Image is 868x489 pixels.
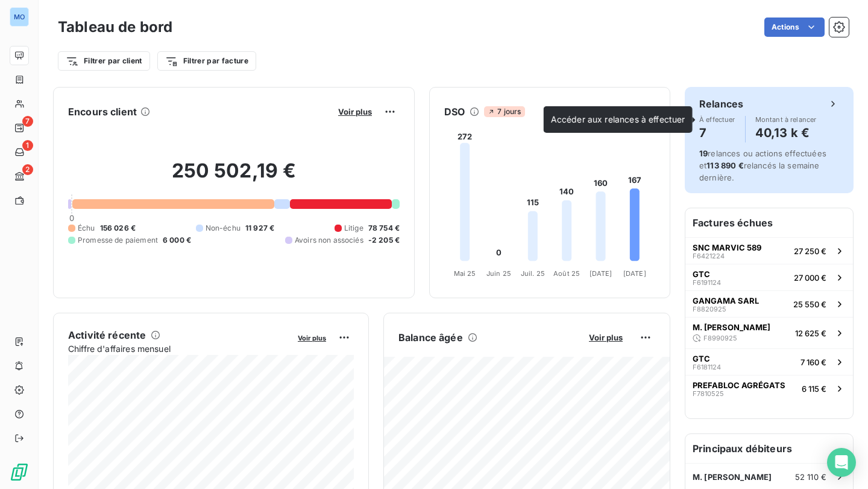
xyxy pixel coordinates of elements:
tspan: Juin 25 [486,269,511,278]
span: F8990925 [703,334,737,342]
div: Open Intercom Messenger [827,448,856,477]
span: À effectuer [699,116,735,123]
span: 113 890 € [706,161,743,170]
span: Voir plus [589,333,623,342]
span: 7 jours [484,106,524,117]
button: M. [PERSON_NAME]F899092512 625 € [685,317,853,348]
span: 25 550 € [793,299,826,309]
span: F6421224 [693,252,725,260]
tspan: Août 25 [553,269,580,278]
button: Actions [764,18,825,37]
span: -2 205 € [368,235,400,246]
button: SNC MARVIC 589F642122427 250 € [685,237,853,264]
h4: 7 [699,123,735,142]
span: 6 115 € [802,384,826,394]
span: Non-échu [206,223,241,234]
button: Voir plus [335,106,376,117]
span: 27 250 € [794,246,826,256]
span: 2 [22,164,33,175]
span: M. [PERSON_NAME] [693,322,770,332]
h4: 40,13 k € [755,123,817,142]
h6: Relances [699,97,743,111]
button: GTCF61811247 160 € [685,348,853,375]
button: Filtrer par client [58,51,150,71]
h6: DSO [444,104,465,119]
span: 12 625 € [795,328,826,338]
span: 78 754 € [368,223,400,234]
h6: Encours client [68,104,137,119]
span: 7 [22,116,33,127]
h6: Factures échues [685,208,853,237]
span: 27 000 € [794,273,826,283]
span: Montant à relancer [755,116,817,123]
span: Chiffre d'affaires mensuel [68,342,289,355]
button: GTCF619112427 000 € [685,264,853,290]
span: Échu [78,223,95,234]
span: 11 927 € [245,223,274,234]
span: PREFABLOC AGRÉGATS [693,380,785,390]
span: F6191124 [693,279,721,286]
span: 19 [699,149,708,158]
button: PREFABLOC AGRÉGATSF78105256 115 € [685,375,853,401]
button: Voir plus [294,332,330,343]
span: Avoirs non associés [295,235,363,246]
span: GTC [693,354,710,363]
h3: Tableau de bord [58,16,172,38]
span: SNC MARVIC 589 [693,243,761,252]
span: 7 160 € [800,357,826,367]
h2: 250 502,19 € [68,159,400,195]
span: F6181124 [693,363,721,371]
span: 156 026 € [100,223,136,234]
span: Voir plus [298,334,326,342]
span: GTC [693,269,710,279]
button: GANGAMA SARLF882092525 550 € [685,290,853,317]
img: Logo LeanPay [10,462,29,482]
span: M. [PERSON_NAME] [693,472,772,482]
span: 1 [22,140,33,151]
span: relances ou actions effectuées et relancés la semaine dernière. [699,149,826,182]
span: Litige [344,223,363,234]
tspan: [DATE] [590,269,612,278]
span: F8820925 [693,305,726,313]
span: Promesse de paiement [78,235,158,246]
span: Accéder aux relances à effectuer [551,114,685,124]
span: 0 [69,213,74,223]
div: MO [10,7,29,27]
h6: Balance âgée [398,330,463,345]
tspan: [DATE] [623,269,646,278]
span: GANGAMA SARL [693,296,759,305]
button: Voir plus [585,332,626,343]
span: F7810525 [693,390,724,397]
button: Filtrer par facture [157,51,256,71]
h6: Principaux débiteurs [685,434,853,463]
h6: Activité récente [68,328,146,342]
tspan: Juil. 25 [521,269,545,278]
span: 52 110 € [795,472,826,482]
span: 6 000 € [163,235,191,246]
span: Voir plus [338,107,372,117]
tspan: Mai 25 [454,269,476,278]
